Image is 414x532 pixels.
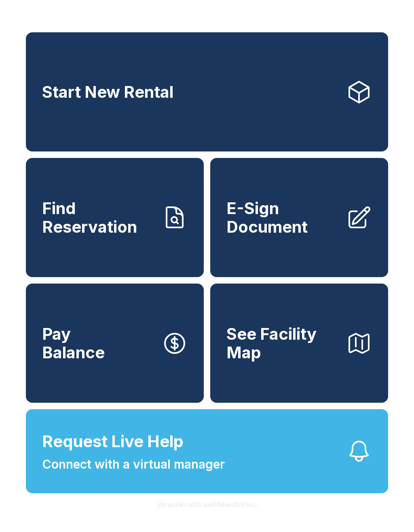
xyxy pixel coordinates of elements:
[42,199,155,236] span: Find Reservation
[26,284,204,403] button: PayBalance
[150,493,264,516] button: VersionkrrefDLawElMlwz8nfSsJ
[226,325,340,362] span: See Facility Map
[26,409,388,493] button: Request Live HelpConnect with a virtual manager
[42,429,184,454] span: Request Live Help
[26,158,204,277] a: Find Reservation
[42,83,173,101] span: Start New Rental
[210,284,388,403] button: See Facility Map
[210,158,388,277] a: E-Sign Document
[42,325,105,362] span: Pay Balance
[42,455,225,473] span: Connect with a virtual manager
[226,199,340,236] span: E-Sign Document
[26,32,388,151] a: Start New Rental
